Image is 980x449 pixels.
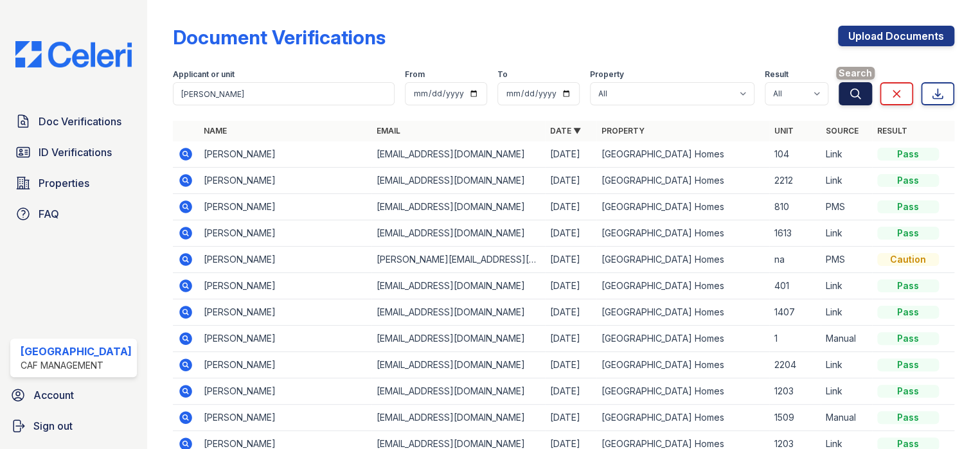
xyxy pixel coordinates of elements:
td: [GEOGRAPHIC_DATA] Homes [596,141,769,168]
input: Search by name, email, or unit number [173,82,395,105]
div: Pass [877,200,939,213]
div: Pass [877,306,939,319]
img: CE_Logo_Blue-a8612792a0a2168367f1c8372b55b34899dd931a85d93a1a3d3e32e68fde9ad4.png [5,41,142,67]
div: Pass [877,411,939,424]
td: [DATE] [545,220,596,247]
div: Pass [877,385,939,398]
td: [GEOGRAPHIC_DATA] Homes [596,194,769,220]
a: Sign out [5,413,142,439]
td: 2204 [769,352,821,378]
a: Unit [774,126,794,136]
a: Upload Documents [838,26,954,46]
span: FAQ [39,206,59,222]
td: Link [821,141,872,168]
td: 1613 [769,220,821,247]
td: Link [821,352,872,378]
span: Doc Verifications [39,114,121,129]
td: [EMAIL_ADDRESS][DOMAIN_NAME] [371,378,544,405]
span: Account [33,387,74,403]
td: [PERSON_NAME] [199,326,371,352]
a: Property [601,126,645,136]
span: Search [836,67,875,80]
td: [PERSON_NAME] [199,168,371,194]
td: 1 [769,326,821,352]
div: Pass [877,332,939,345]
div: Pass [877,227,939,240]
td: [EMAIL_ADDRESS][DOMAIN_NAME] [371,141,544,168]
td: [EMAIL_ADDRESS][DOMAIN_NAME] [371,194,544,220]
td: [PERSON_NAME] [199,220,371,247]
label: Property [590,69,624,80]
a: Account [5,382,142,408]
td: [GEOGRAPHIC_DATA] Homes [596,378,769,405]
td: [EMAIL_ADDRESS][DOMAIN_NAME] [371,220,544,247]
a: Source [826,126,859,136]
td: na [769,247,821,273]
td: PMS [821,247,872,273]
td: 2212 [769,168,821,194]
td: [EMAIL_ADDRESS][DOMAIN_NAME] [371,326,544,352]
div: CAF Management [21,359,132,372]
td: [PERSON_NAME] [199,194,371,220]
td: [GEOGRAPHIC_DATA] Homes [596,220,769,247]
span: ID Verifications [39,145,112,160]
div: Pass [877,174,939,187]
td: [PERSON_NAME] [199,273,371,299]
td: [GEOGRAPHIC_DATA] Homes [596,352,769,378]
td: [GEOGRAPHIC_DATA] Homes [596,168,769,194]
td: [GEOGRAPHIC_DATA] Homes [596,326,769,352]
td: [EMAIL_ADDRESS][DOMAIN_NAME] [371,352,544,378]
div: Pass [877,148,939,161]
td: [EMAIL_ADDRESS][DOMAIN_NAME] [371,168,544,194]
div: Document Verifications [173,26,386,49]
td: 1203 [769,378,821,405]
a: Email [377,126,400,136]
td: Manual [821,326,872,352]
td: [GEOGRAPHIC_DATA] Homes [596,299,769,326]
td: [GEOGRAPHIC_DATA] Homes [596,273,769,299]
label: Applicant or unit [173,69,235,80]
td: PMS [821,194,872,220]
td: [DATE] [545,299,596,326]
td: [DATE] [545,378,596,405]
td: 401 [769,273,821,299]
a: Properties [10,170,137,196]
td: Link [821,168,872,194]
td: 1407 [769,299,821,326]
button: Search [839,82,872,105]
td: [DATE] [545,194,596,220]
a: Result [877,126,907,136]
td: Link [821,299,872,326]
td: [DATE] [545,247,596,273]
td: [EMAIL_ADDRESS][DOMAIN_NAME] [371,299,544,326]
td: [PERSON_NAME] [199,299,371,326]
td: Manual [821,405,872,431]
label: From [405,69,425,80]
div: Caution [877,253,939,266]
td: [EMAIL_ADDRESS][DOMAIN_NAME] [371,405,544,431]
td: [DATE] [545,352,596,378]
a: Name [204,126,227,136]
td: 1509 [769,405,821,431]
td: Link [821,378,872,405]
td: 104 [769,141,821,168]
a: FAQ [10,201,137,227]
span: Properties [39,175,89,191]
td: Link [821,220,872,247]
span: Sign out [33,418,73,434]
td: [GEOGRAPHIC_DATA] Homes [596,247,769,273]
td: [PERSON_NAME] [199,378,371,405]
div: Pass [877,358,939,371]
label: Result [765,69,788,80]
td: [PERSON_NAME] [199,352,371,378]
td: [GEOGRAPHIC_DATA] Homes [596,405,769,431]
td: [PERSON_NAME] [199,405,371,431]
td: [DATE] [545,273,596,299]
td: [PERSON_NAME][EMAIL_ADDRESS][DOMAIN_NAME] [371,247,544,273]
a: Doc Verifications [10,109,137,134]
td: [PERSON_NAME] [199,141,371,168]
td: 810 [769,194,821,220]
td: [DATE] [545,405,596,431]
div: Pass [877,279,939,292]
td: [EMAIL_ADDRESS][DOMAIN_NAME] [371,273,544,299]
